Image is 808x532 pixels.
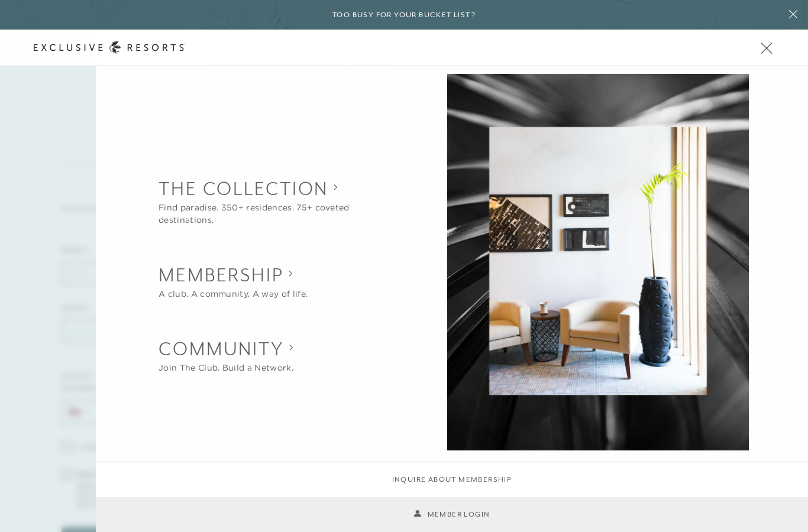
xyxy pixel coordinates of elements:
[332,9,476,21] h6: Too busy for your bucket list?
[159,288,308,300] div: A club. A community. A way of life.
[759,44,774,52] button: Open navigation
[392,474,512,485] a: Inquire about membership
[159,262,308,288] h2: Membership
[159,262,308,300] button: Show Membership sub-navigation
[754,478,808,532] iframe: Qualified Messenger
[159,202,397,226] div: Find paradise. 350+ residences. 75+ coveted destinations.
[159,336,293,374] button: Show Community sub-navigation
[159,336,293,362] h2: Community
[159,362,293,374] div: Join The Club. Build a Network.
[413,509,490,520] a: Member Login
[159,176,397,202] h2: The Collection
[159,176,397,226] button: Show The Collection sub-navigation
